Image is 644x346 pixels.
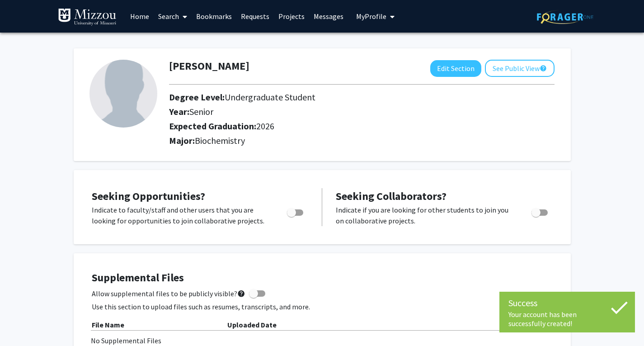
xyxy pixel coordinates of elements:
[92,320,124,329] b: File Name
[189,106,213,117] span: Senior
[274,0,309,32] a: Projects
[92,189,205,203] span: Seeking Opportunities?
[356,12,386,21] span: My Profile
[336,204,514,226] p: Indicate if you are looking for other students to join you on collaborative projects.
[92,301,553,312] p: Use this section to upload files such as resumes, transcripts, and more.
[237,288,245,299] mat-icon: help
[92,271,553,284] h4: Supplemental Files
[169,60,249,73] h1: [PERSON_NAME]
[58,8,117,26] img: University of Missouri Logo
[227,320,277,329] b: Uploaded Date
[485,60,555,77] button: See Public View
[169,135,555,146] h2: Major:
[92,288,245,299] span: Allow supplemental files to be publicly visible?
[508,296,626,310] div: Success
[169,106,492,117] h2: Year:
[283,204,308,218] div: Toggle
[336,189,447,203] span: Seeking Collaborators?
[89,60,157,128] img: Profile Picture
[192,0,236,32] a: Bookmarks
[195,135,245,146] span: Biochemistry
[169,121,492,132] h2: Expected Graduation:
[126,0,154,32] a: Home
[309,0,348,32] a: Messages
[91,335,554,346] div: No Supplemental Files
[169,92,492,103] h2: Degree Level:
[430,60,481,77] button: Edit Section
[508,310,626,328] div: Your account has been successfully created!
[528,204,553,218] div: Toggle
[256,120,274,132] span: 2026
[540,63,547,74] mat-icon: help
[236,0,274,32] a: Requests
[92,204,270,226] p: Indicate to faculty/staff and other users that you are looking for opportunities to join collabor...
[225,91,315,103] span: Undergraduate Student
[537,10,593,24] img: ForagerOne Logo
[154,0,192,32] a: Search
[7,305,38,339] iframe: Chat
